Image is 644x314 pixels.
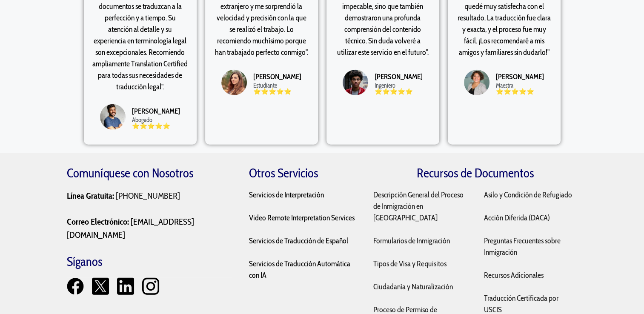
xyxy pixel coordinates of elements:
[92,278,109,295] img: X
[132,106,180,117] div: [PERSON_NAME]
[116,190,180,201] a: [PHONE_NUMBER]
[484,213,550,223] a: Acción Diferida (DACA)
[117,278,134,295] img: LinkedIn
[67,190,114,201] strong: Línea Gratuita:
[67,278,84,295] img: Facebook
[375,83,423,95] div: Ingeniero ⭐⭐⭐⭐⭐
[373,282,452,291] a: Ciudadanía y Naturalización
[249,166,356,181] h3: Otros Servicios
[373,190,463,223] a: Descripción General del Proceso de Inmigración en [GEOGRAPHIC_DATA]
[132,117,180,129] div: Abogado ⭐⭐⭐⭐⭐
[249,236,348,245] a: Servicios de Traducción de Español
[484,190,572,200] a: Asilo y Condición de Refugiado
[249,213,355,223] a: Video Remote Interpretation Services
[496,83,544,95] div: Maestra ⭐⭐⭐⭐⭐
[249,259,350,280] a: Servicios de Traducción Automática con IA
[67,166,232,181] h3: Comuníquese con Nosotros
[373,259,446,268] a: Tipos de Visa y Requisitos
[417,166,534,180] a: Recursos de Documentos
[253,71,301,83] div: [PERSON_NAME]
[253,83,301,95] div: Estudiante ⭐⭐⭐⭐⭐
[484,236,561,257] a: Preguntas Frecuentes sobre Inmigración
[249,190,324,200] a: Servicios de Interpretación
[67,254,232,269] h3: Síganos
[373,236,449,245] a: Formularios de Inmigración
[67,216,129,227] strong: Correo Electrónico:
[67,216,194,240] a: [EMAIL_ADDRESS][DOMAIN_NAME]
[496,71,544,83] div: [PERSON_NAME]
[375,71,423,83] div: [PERSON_NAME]
[142,278,159,295] img: Instagram
[484,271,544,280] a: Recursos Adicionales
